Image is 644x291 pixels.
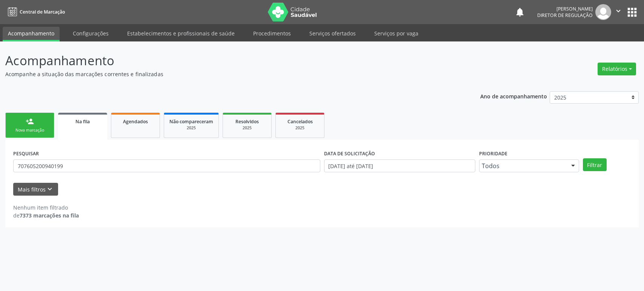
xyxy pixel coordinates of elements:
p: Acompanhe a situação das marcações correntes e finalizadas [5,70,449,78]
button:  [611,4,626,20]
p: Ano de acompanhamento [480,91,547,101]
i:  [614,7,622,15]
label: Prioridade [479,148,507,159]
div: 2025 [281,125,319,131]
button: Mais filtroskeyboard_arrow_down [13,183,58,196]
input: Selecione um intervalo [324,159,476,172]
a: Central de Marcação [5,6,65,18]
a: Serviços ofertados [304,27,361,40]
span: Na fila [75,118,90,125]
div: de [13,211,79,219]
span: Não compareceram [169,118,213,125]
span: Cancelados [287,118,313,125]
a: Serviços por vaga [369,27,424,40]
button: Filtrar [583,158,607,171]
span: Central de Marcação [20,9,65,15]
div: Nova marcação [11,127,49,133]
strong: 7373 marcações na fila [20,212,79,219]
input: Nome, CNS [13,159,320,172]
label: DATA DE SOLICITAÇÃO [324,148,375,159]
span: Todos [482,162,563,170]
img: img [595,4,611,20]
div: 2025 [228,125,266,131]
a: Configurações [68,27,114,40]
a: Estabelecimentos e profissionais de saúde [122,27,240,40]
a: Acompanhamento [3,27,60,41]
button: apps [626,6,639,19]
button: notifications [515,7,525,17]
span: Agendados [123,118,148,125]
div: 2025 [169,125,213,131]
span: Diretor de regulação [537,12,593,18]
a: Procedimentos [248,27,296,40]
div: [PERSON_NAME] [537,6,593,12]
div: Nenhum item filtrado [13,204,79,211]
i: keyboard_arrow_down [46,185,54,193]
label: PESQUISAR [13,148,39,159]
div: person_add [26,117,34,126]
p: Acompanhamento [5,51,449,70]
span: Resolvidos [235,118,259,125]
button: Relatórios [598,63,636,75]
